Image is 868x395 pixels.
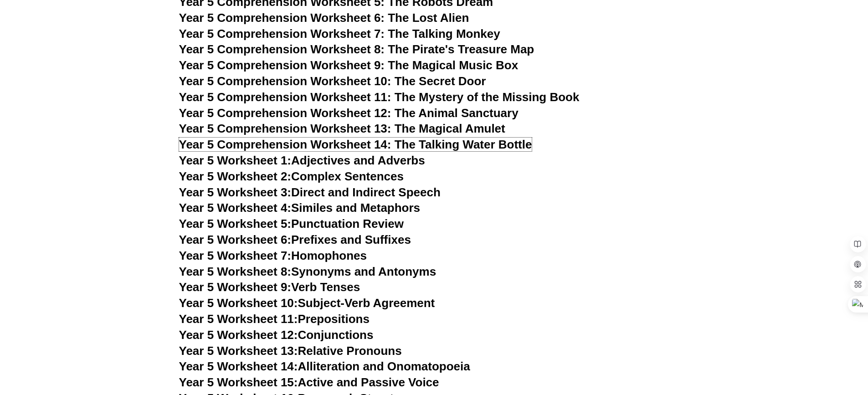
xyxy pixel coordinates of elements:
[179,106,519,120] a: Year 5 Comprehension Worksheet 12: The Animal Sanctuary
[179,249,292,262] span: Year 5 Worksheet 7:
[179,312,370,326] a: Year 5 Worksheet 11:Prepositions
[179,249,367,262] a: Year 5 Worksheet 7:Homophones
[179,217,404,231] a: Year 5 Worksheet 5:Punctuation Review
[179,328,298,342] span: Year 5 Worksheet 12:
[179,185,292,199] span: Year 5 Worksheet 3:
[179,375,298,389] span: Year 5 Worksheet 15:
[179,265,292,278] span: Year 5 Worksheet 8:
[179,359,470,373] a: Year 5 Worksheet 14:Alliteration and Onomatopoeia
[179,359,298,373] span: Year 5 Worksheet 14:
[179,58,519,72] a: Year 5 Comprehension Worksheet 9: The Magical Music Box
[179,296,435,310] a: Year 5 Worksheet 10:Subject-Verb Agreement
[179,233,411,246] a: Year 5 Worksheet 6:Prefixes and Suffixes
[179,154,425,167] a: Year 5 Worksheet 1:Adjectives and Adverbs
[179,233,292,246] span: Year 5 Worksheet 6:
[179,169,404,183] a: Year 5 Worksheet 2:Complex Sentences
[179,312,298,326] span: Year 5 Worksheet 11:
[179,328,374,342] a: Year 5 Worksheet 12:Conjunctions
[179,27,500,41] a: Year 5 Comprehension Worksheet 7: The Talking Monkey
[179,42,534,56] a: Year 5 Comprehension Worksheet 8: The Pirate's Treasure Map
[179,344,402,358] a: Year 5 Worksheet 13:Relative Pronouns
[179,169,292,183] span: Year 5 Worksheet 2:
[179,280,292,294] span: Year 5 Worksheet 9:
[179,185,441,199] a: Year 5 Worksheet 3:Direct and Indirect Speech
[179,375,439,389] a: Year 5 Worksheet 15:Active and Passive Voice
[179,280,360,294] a: Year 5 Worksheet 9:Verb Tenses
[179,11,469,25] a: Year 5 Comprehension Worksheet 6: The Lost Alien
[179,344,298,358] span: Year 5 Worksheet 13:
[179,90,580,104] a: Year 5 Comprehension Worksheet 11: The Mystery of the Missing Book
[716,292,868,395] iframe: Chat Widget
[179,201,421,215] a: Year 5 Worksheet 4:Similes and Metaphors
[179,154,292,167] span: Year 5 Worksheet 1:
[179,201,292,215] span: Year 5 Worksheet 4:
[179,138,532,151] a: Year 5 Comprehension Worksheet 14: The Talking Water Bottle
[179,122,505,135] a: Year 5 Comprehension Worksheet 13: The Magical Amulet
[179,217,292,231] span: Year 5 Worksheet 5:
[179,74,486,88] a: Year 5 Comprehension Worksheet 10: The Secret Door
[179,296,298,310] span: Year 5 Worksheet 10:
[179,265,437,278] a: Year 5 Worksheet 8:Synonyms and Antonyms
